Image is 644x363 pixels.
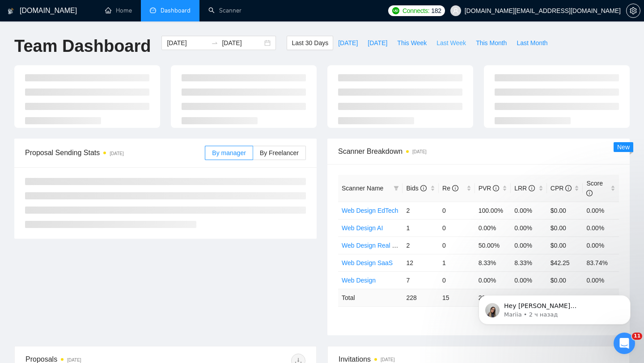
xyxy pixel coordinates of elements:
span: filter [394,186,399,191]
td: $0.00 [547,271,583,289]
td: 0 [439,271,475,289]
span: 😃 [106,269,119,287]
span: to [211,39,218,46]
a: homeHome [105,7,132,14]
span: 182 [431,6,441,16]
button: Last Week [432,36,471,50]
a: Web Design AI [342,224,383,232]
button: Last Month [512,36,552,50]
td: 0.00% [583,219,619,236]
span: Scanner Name [342,185,383,192]
td: $0.00 [547,219,583,236]
span: info-circle [529,185,535,191]
td: 50.00% [475,236,511,254]
span: Last Month [517,38,547,48]
span: New [617,144,630,151]
input: End date [222,38,263,48]
span: swap-right [211,39,218,46]
span: Bids [406,185,426,192]
td: 7 [402,271,439,289]
h1: Team Dashboard [14,36,151,57]
span: 😞 [59,269,72,287]
button: [DATE] [363,36,392,50]
button: setting [626,4,640,18]
a: Web Design Real Estate [342,242,410,249]
span: 😐 [83,269,96,287]
span: smiley reaction [101,269,124,287]
td: 100.00% [475,202,511,219]
a: Открыть в справочном центре [34,298,144,305]
button: This Week [392,36,432,50]
button: This Month [471,36,512,50]
time: [DATE] [412,149,426,154]
span: 11 [632,333,642,340]
td: 0 [439,202,475,219]
td: 0.00% [511,219,547,236]
img: logo [8,4,14,18]
a: Web Design EdTech [342,207,398,214]
td: $0.00 [547,202,583,219]
span: filter [392,181,401,195]
td: 1 [402,219,439,236]
td: 0.00% [475,219,511,236]
span: LRR [514,185,535,192]
span: Dashboard [161,7,191,14]
span: info-circle [452,185,458,191]
button: Last 30 Days [287,36,333,50]
td: 8.33% [511,254,547,271]
img: upwork-logo.png [392,7,399,14]
span: [DATE] [338,38,358,48]
span: Last Week [436,38,466,48]
td: $0.00 [547,236,583,254]
time: [DATE] [381,357,394,362]
span: info-circle [420,185,427,191]
td: 0.00% [511,202,547,219]
button: Развернуть окно [140,4,157,21]
a: setting [626,7,640,14]
td: $42.25 [547,254,583,271]
input: Start date [167,38,208,48]
td: 83.74% [583,254,619,271]
span: Score [586,180,603,197]
td: Total [338,289,402,306]
td: 0.00% [583,271,619,289]
span: Scanner Breakdown [338,146,619,157]
td: 0.00% [511,236,547,254]
span: This Week [397,38,427,48]
td: 0.00% [583,202,619,219]
time: [DATE] [110,151,123,156]
span: Connects: [402,6,429,16]
span: [DATE] [368,38,387,48]
div: Была ли полезна эта статья? [11,260,168,270]
span: Proposal Sending Stats [25,147,205,158]
span: Last 30 Days [292,38,328,48]
td: 2 [402,236,439,254]
span: By Freelancer [260,149,299,156]
span: By manager [212,149,246,156]
td: 0.00% [583,236,619,254]
iframe: Intercom notifications сообщение [465,276,644,339]
td: 228 [402,289,439,306]
td: 12 [402,254,439,271]
span: This Month [476,38,507,48]
span: user [453,8,459,14]
span: CPR [551,185,572,192]
span: PVR [479,185,500,192]
td: 15 [439,289,475,306]
span: info-circle [565,185,572,191]
td: 0 [439,236,475,254]
div: Закрыть [157,4,173,20]
td: 2 [402,202,439,219]
td: 0.00% [511,271,547,289]
td: 0.00% [475,271,511,289]
button: go back [6,4,23,21]
button: [DATE] [333,36,363,50]
td: 1 [439,254,475,271]
span: setting [627,7,640,14]
span: Re [442,185,458,192]
td: 8.33% [475,254,511,271]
